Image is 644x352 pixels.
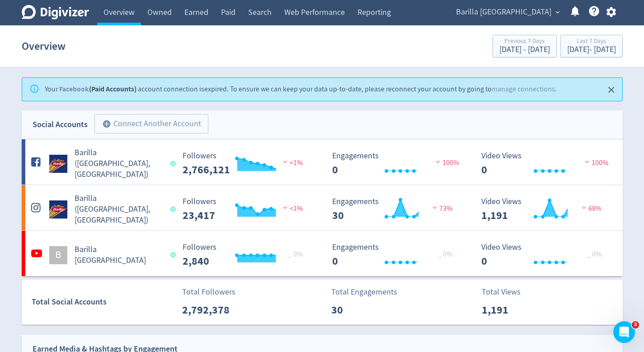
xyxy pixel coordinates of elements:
div: B [49,246,67,264]
button: Close [604,82,619,97]
svg: Followers --- [178,197,314,221]
h5: Barilla ([GEOGRAPHIC_DATA], [GEOGRAPHIC_DATA]) [75,193,163,226]
span: _ 0% [587,250,602,259]
div: Total Social Accounts [32,295,176,309]
svg: Followers --- [178,152,314,176]
span: add_circle [102,119,111,128]
p: 2,792,378 [182,302,234,318]
svg: Engagements 30 [328,197,463,221]
img: negative-performance.svg [579,204,588,211]
button: Last 7 Days[DATE]- [DATE] [560,35,623,57]
span: <1% [281,158,303,167]
img: negative-performance.svg [281,158,290,165]
h5: Barilla [GEOGRAPHIC_DATA] [75,244,163,266]
div: Last 7 Days [567,38,616,46]
img: Barilla (AU, NZ) undefined [49,200,67,219]
h1: Overview [22,32,66,61]
p: 1,191 [482,302,534,318]
svg: Engagements 0 [328,243,463,267]
p: 30 [331,302,383,318]
button: Previous 7 Days[DATE] - [DATE] [493,35,557,57]
button: Connect Another Account [94,114,208,134]
img: negative-performance.svg [281,204,290,211]
a: BBarilla [GEOGRAPHIC_DATA] Followers --- _ 0% Followers 2,840 Engagements 0 Engagements 0 _ 0% Vi... [22,231,623,276]
a: Connect Another Account [88,115,208,134]
span: _ 0% [438,250,452,259]
a: Facebook [59,84,89,94]
svg: Followers --- [178,243,314,267]
span: expand_more [554,8,562,16]
p: Total Followers [182,286,235,298]
span: 3 [632,321,639,328]
span: Data last synced: 28 Sep 2025, 10:01pm (AEST) [171,161,179,166]
strong: (Paid Accounts) [59,84,136,94]
img: negative-performance.svg [430,204,439,211]
p: Total Views [482,286,534,298]
img: negative-performance.svg [583,158,592,165]
a: Barilla (AU, NZ) undefinedBarilla ([GEOGRAPHIC_DATA], [GEOGRAPHIC_DATA]) Followers --- Followers ... [22,139,623,185]
span: 100% [583,158,608,167]
a: manage connections [492,85,555,94]
svg: Video Views 1,191 [477,197,612,221]
svg: Engagements 0 [328,152,463,176]
div: [DATE] - [DATE] [567,46,616,54]
img: Barilla (AU, NZ) undefined [49,155,67,173]
div: [DATE] - [DATE] [499,46,550,54]
div: Previous 7 Days [499,38,550,46]
div: Social Accounts [33,118,88,131]
iframe: Intercom live chat [613,321,635,343]
svg: Video Views 0 [477,152,612,176]
button: Barilla [GEOGRAPHIC_DATA] [453,5,562,19]
h5: Barilla ([GEOGRAPHIC_DATA], [GEOGRAPHIC_DATA]) [75,147,163,180]
a: Barilla (AU, NZ) undefinedBarilla ([GEOGRAPHIC_DATA], [GEOGRAPHIC_DATA]) Followers --- Followers ... [22,185,623,230]
img: negative-performance.svg [433,158,442,165]
span: Barilla [GEOGRAPHIC_DATA] [456,5,551,19]
span: <1% [281,204,303,213]
span: 73% [430,204,452,213]
span: _ 0% [288,250,303,259]
span: Data last synced: 28 Sep 2025, 10:01pm (AEST) [171,207,179,212]
svg: Video Views 0 [477,243,612,267]
span: 100% [433,158,459,167]
div: Your account connection is expired . To ensure we can keep your data up-to-date, please reconnect... [45,81,557,98]
span: 68% [579,204,602,213]
p: Total Engagements [331,286,397,298]
span: Data last synced: 29 Sep 2025, 10:01am (AEST) [171,252,179,257]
